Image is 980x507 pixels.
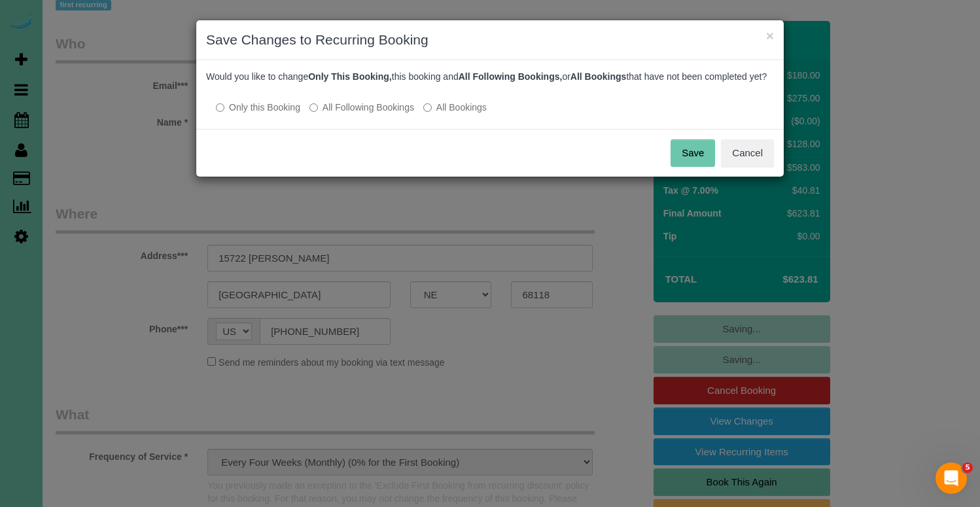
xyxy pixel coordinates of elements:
span: 5 [962,463,973,473]
b: All Following Bookings, [459,71,563,82]
label: All other bookings in the series will remain the same. [216,101,300,114]
h3: Save Changes to Recurring Booking [206,30,774,50]
b: Only This Booking, [308,71,392,82]
label: This and all the bookings after it will be changed. [309,101,414,114]
input: Only this Booking [216,103,224,112]
input: All Bookings [423,103,432,112]
button: × [766,29,774,43]
button: Save [671,139,715,167]
iframe: Intercom live chat [936,463,967,494]
p: Would you like to change this booking and or that have not been completed yet? [206,70,774,83]
input: All Following Bookings [309,103,318,112]
button: Cancel [721,139,774,167]
b: All Bookings [570,71,627,82]
label: All bookings that have not been completed yet will be changed. [423,101,487,114]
